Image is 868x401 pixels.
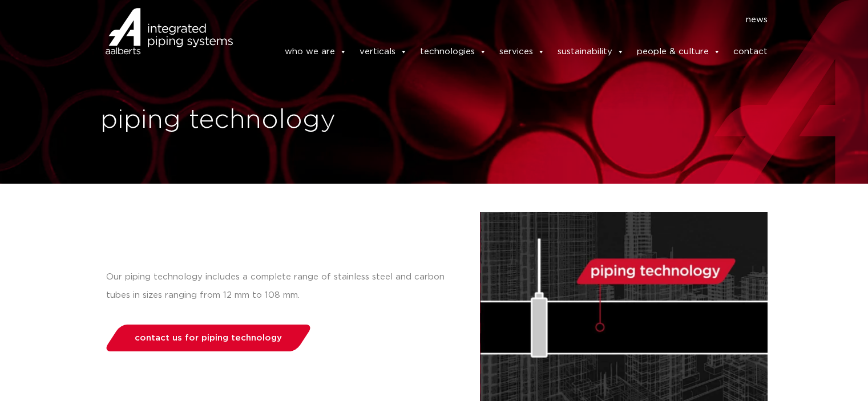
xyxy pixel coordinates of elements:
[746,11,768,29] a: news
[285,40,347,63] a: who we are
[733,40,768,63] a: contact
[637,40,721,63] a: people & culture
[135,334,282,342] span: contact us for piping technology
[420,40,487,63] a: technologies
[558,40,624,63] a: sustainability
[499,40,545,63] a: services
[106,268,457,305] p: Our piping technology includes a complete range of stainless steel and carbon tubes in sizes rang...
[100,102,429,139] h1: piping technology
[250,11,768,29] nav: Menu
[360,40,407,63] a: verticals
[103,325,313,351] a: contact us for piping technology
